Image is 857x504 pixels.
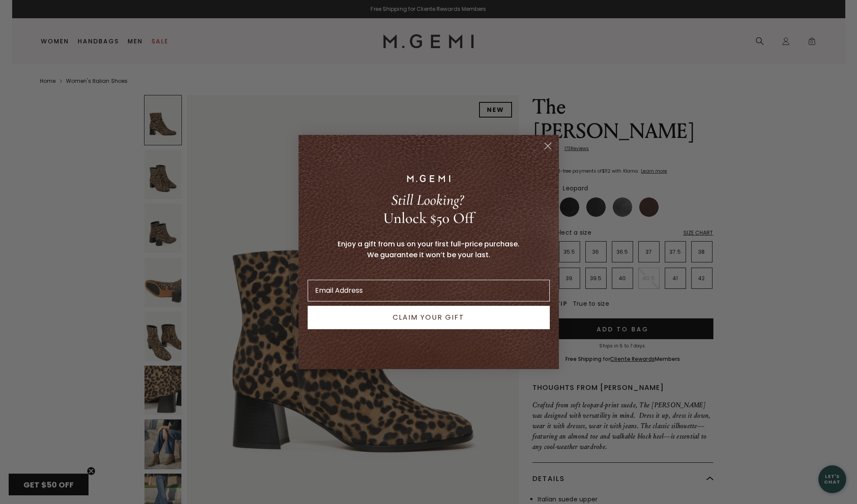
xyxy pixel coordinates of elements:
input: Email Address [308,280,550,301]
button: CLAIM YOUR GIFT [308,306,550,329]
span: Still Looking? [391,191,463,209]
img: M.GEMI [407,175,450,182]
button: Close dialog [540,138,555,154]
span: Unlock $50 Off [383,209,474,227]
span: Enjoy a gift from us on your first full-price purchase. We guarantee it won’t be your last. [338,239,519,260]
